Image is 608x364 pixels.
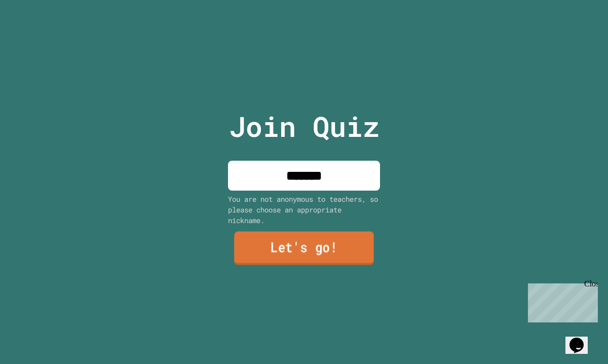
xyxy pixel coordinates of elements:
a: Let's go! [234,231,374,265]
iframe: chat widget [565,323,598,354]
div: You are not anonymous to teachers, so please choose an appropriate nickname. [228,194,380,226]
div: Chat with us now!Close [4,4,70,64]
iframe: chat widget [524,279,598,322]
p: Join Quiz [229,105,379,148]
